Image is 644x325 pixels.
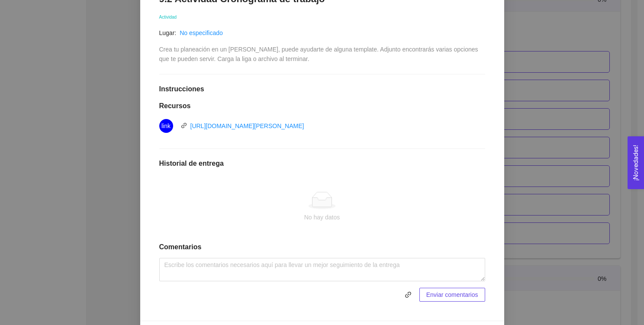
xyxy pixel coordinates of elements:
a: [URL][DOMAIN_NAME][PERSON_NAME] [190,122,304,129]
a: No especificado [180,29,223,36]
span: link [181,122,187,129]
span: link [402,291,415,298]
span: Crea tu planeación en un [PERSON_NAME], puede ayudarte de alguna template. Adjunto encontrarás va... [159,46,480,62]
div: No hay datos [166,212,478,222]
h1: Recursos [159,102,485,110]
h1: Instrucciones [159,85,485,93]
h1: Historial de entrega [159,159,485,168]
span: Enviar comentarios [426,290,478,299]
span: link [401,291,415,298]
h1: Comentarios [159,243,485,251]
button: link [401,288,415,302]
article: Lugar: [159,28,177,38]
span: Actividad [159,15,177,19]
span: link [161,119,171,133]
button: Enviar comentarios [419,288,485,302]
button: Open Feedback Widget [628,136,644,189]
